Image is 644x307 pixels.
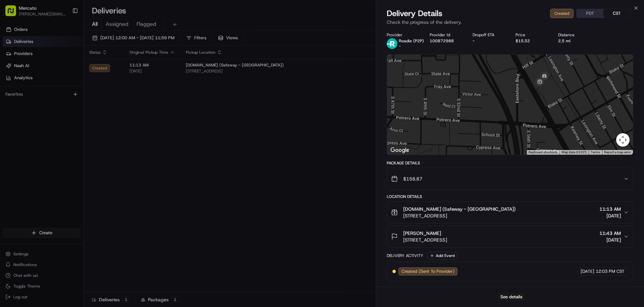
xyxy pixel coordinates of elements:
[389,146,411,155] img: Google
[387,226,633,247] button: [PERSON_NAME][STREET_ADDRESS]11:43 AM[DATE]
[516,38,548,44] div: $15.52
[13,140,51,147] span: Knowledge Base
[7,107,19,119] img: 1736555255976-a54dd68f-1ca7-489b-9aae-adbdc363a1c4
[430,38,454,44] button: 100872988
[17,86,111,93] input: Clear
[403,175,422,182] span: $158.87
[403,237,447,243] span: [STREET_ADDRESS]
[399,44,401,49] span: -
[47,156,81,162] a: Powered byPylon
[387,160,633,166] div: Package Details
[581,268,594,274] span: [DATE]
[7,50,20,63] img: Nash
[387,32,419,38] div: Provider
[403,212,516,219] span: [STREET_ADDRESS]
[401,268,454,274] span: Created (Sent To Provider)
[497,292,525,302] button: See details
[399,38,424,44] span: Roadie (P2P)
[616,133,630,147] button: Map camera controls
[591,150,600,154] a: Terms
[387,8,442,19] span: Delivery Details
[63,140,108,147] span: API Documentation
[599,212,621,219] span: [DATE]
[516,32,548,38] div: Price
[603,9,630,18] button: CST
[558,32,590,38] div: Distance
[599,237,621,243] span: [DATE]
[596,268,625,274] span: 12:03 PM CST
[23,114,85,119] div: We're available if you need us!
[7,70,122,81] p: Welcome 👋
[57,141,62,146] div: 💻
[4,138,54,150] a: 📗Knowledge Base
[577,9,603,18] button: PDT
[604,150,631,154] a: Report a map error
[387,168,633,190] button: $158.87
[561,150,587,154] span: Map data ©2025
[427,252,457,260] button: Add Event
[473,38,505,44] div: -
[387,38,397,49] img: roadie-logo-v2.jpg
[403,206,516,212] span: [DOMAIN_NAME] (Safeway - [GEOGRAPHIC_DATA])
[473,32,505,38] div: Dropoff ETA
[430,32,462,38] div: Provider Id
[387,194,633,199] div: Location Details
[599,206,621,212] span: 11:13 AM
[558,38,590,44] div: 2.5 mi
[387,19,633,25] p: Check the progress of the delivery.
[67,157,81,162] span: Pylon
[387,253,423,258] div: Delivery Activity
[529,150,557,155] button: Keyboard shortcuts
[7,141,12,146] div: 📗
[389,146,411,155] a: Open this area in Google Maps (opens a new window)
[114,109,122,117] button: Start new chat
[54,138,110,150] a: 💻API Documentation
[23,107,110,114] div: Start new chat
[599,230,621,237] span: 11:43 AM
[387,202,633,223] button: [DOMAIN_NAME] (Safeway - [GEOGRAPHIC_DATA])[STREET_ADDRESS]11:13 AM[DATE]
[403,230,441,237] span: [PERSON_NAME]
